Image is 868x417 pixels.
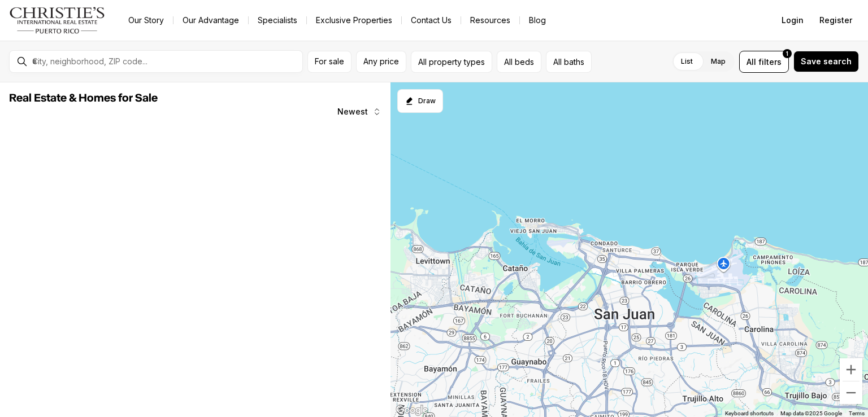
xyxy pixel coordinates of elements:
[775,9,810,32] button: Login
[786,49,788,58] span: 1
[119,12,173,28] a: Our Story
[819,16,852,25] span: Register
[315,57,344,66] span: For sale
[520,12,555,28] a: Blog
[461,12,519,28] a: Resources
[801,57,852,66] span: Save search
[793,51,859,72] button: Save search
[331,100,388,123] button: Newest
[672,51,702,72] label: List
[546,51,592,73] button: All baths
[397,89,443,113] button: Start drawing
[173,12,248,28] a: Our Advantage
[249,12,306,28] a: Specialists
[9,7,106,34] img: logo
[363,57,399,66] span: Any price
[9,93,158,104] span: Real Estate & Homes for Sale
[497,51,541,73] button: All beds
[782,16,804,25] span: Login
[758,56,782,68] span: filters
[307,12,401,28] a: Exclusive Properties
[702,51,735,72] label: Map
[337,107,368,116] span: Newest
[747,56,756,68] span: All
[356,51,406,73] button: Any price
[307,51,351,73] button: For sale
[411,51,492,73] button: All property types
[840,358,862,381] button: Zoom in
[402,12,461,28] button: Contact Us
[780,410,842,416] span: Map data ©2025 Google
[813,9,859,32] button: Register
[739,51,789,73] button: Allfilters1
